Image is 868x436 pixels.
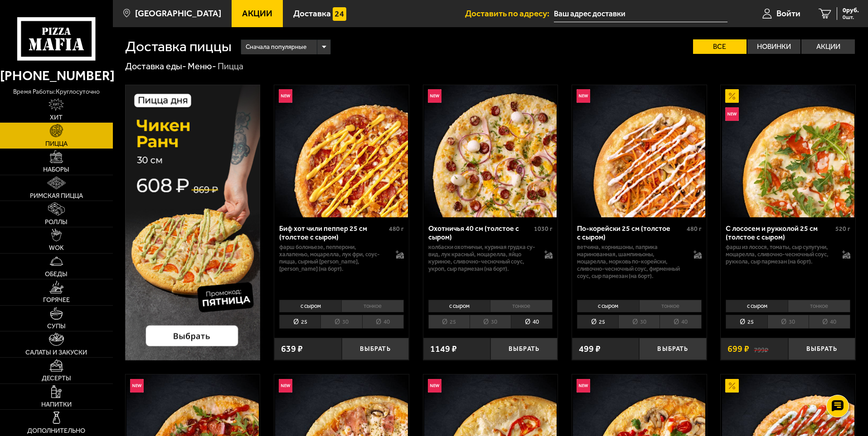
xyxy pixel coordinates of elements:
li: 40 [809,315,850,329]
li: 30 [320,315,362,329]
li: 30 [470,315,511,329]
span: Пицца [45,141,68,147]
label: Акции [801,39,855,54]
p: фарш болоньезе, пепперони, халапеньо, моцарелла, лук фри, соус-пицца, сырный [PERSON_NAME], [PERS... [279,244,387,273]
p: колбаски охотничьи, куриная грудка су-вид, лук красный, моцарелла, яйцо куриное, сливочно-чесночн... [428,244,536,273]
span: 0 руб. [843,7,859,14]
span: Роллы [45,219,68,225]
li: тонкое [788,300,850,312]
span: Доставка [293,9,331,18]
li: 25 [726,315,767,329]
span: Напитки [41,402,72,408]
span: Салаты и закуски [25,350,87,356]
img: Акционный [725,379,739,393]
label: Все [693,39,747,54]
li: с сыром [428,300,490,312]
li: с сыром [726,300,788,312]
li: 30 [767,315,809,329]
s: 799 ₽ [754,345,768,354]
a: НовинкаБиф хот чили пеппер 25 см (толстое с сыром) [274,85,409,217]
button: Выбрать [342,338,409,360]
img: Новинка [279,89,292,103]
span: 699 ₽ [727,345,749,354]
img: Новинка [130,379,144,393]
div: Биф хот чили пеппер 25 см (толстое с сыром) [279,224,387,241]
p: фарш из лосося, томаты, сыр сулугуни, моцарелла, сливочно-чесночный соус, руккола, сыр пармезан (... [726,244,833,265]
span: Десерты [42,375,71,382]
img: Биф хот чили пеппер 25 см (толстое с сыром) [275,85,407,217]
div: По-корейски 25 см (толстое с сыром) [577,224,684,241]
input: Ваш адрес доставки [554,5,727,22]
li: 40 [362,315,404,329]
img: 15daf4d41897b9f0e9f617042186c801.svg [333,7,346,21]
div: С лососем и рукколой 25 см (толстое с сыром) [726,224,833,241]
span: Наборы [43,167,69,173]
span: 0 шт. [843,14,859,20]
li: с сыром [279,300,341,312]
li: 40 [511,315,553,329]
img: Акционный [725,89,739,103]
a: Доставка еды- [125,61,186,72]
span: 480 г [687,225,702,233]
span: Горячее [43,297,70,303]
a: НовинкаОхотничья 40 см (толстое с сыром) [423,85,558,217]
li: 25 [279,315,320,329]
h1: Доставка пиццы [125,39,232,54]
span: Сначала популярные [246,38,306,56]
button: Выбрать [639,338,706,360]
span: 480 г [389,225,404,233]
span: Акции [242,9,272,18]
span: Дополнительно [27,428,85,434]
span: Римская пицца [30,193,83,199]
li: тонкое [639,300,702,312]
img: Новинка [428,379,441,393]
div: Охотничья 40 см (толстое с сыром) [428,224,532,241]
span: 639 ₽ [281,345,303,354]
span: Хит [50,115,63,121]
img: Охотничья 40 см (толстое с сыром) [424,85,557,217]
li: 25 [577,315,618,329]
button: Выбрать [490,338,558,360]
li: 25 [428,315,470,329]
img: Новинка [577,379,590,393]
span: WOK [49,245,64,251]
li: 40 [659,315,701,329]
img: Новинка [577,89,590,103]
li: 30 [618,315,659,329]
span: Супы [47,323,66,330]
span: Обеды [45,271,68,278]
span: [GEOGRAPHIC_DATA] [135,9,221,18]
img: Новинка [279,379,292,393]
label: Новинки [747,39,801,54]
div: Пицца [218,61,243,72]
img: Новинка [725,107,739,121]
button: Выбрать [788,338,855,360]
span: 499 ₽ [579,345,601,354]
a: НовинкаПо-корейски 25 см (толстое с сыром) [572,85,707,217]
a: АкционныйНовинкаС лососем и рукколой 25 см (толстое с сыром) [721,85,855,217]
li: тонкое [490,300,553,312]
img: Новинка [428,89,441,103]
span: 1030 г [534,225,553,233]
span: Войти [776,9,800,18]
span: 1149 ₽ [430,345,457,354]
a: Меню- [188,61,216,72]
li: с сыром [577,300,639,312]
li: тонкое [341,300,404,312]
img: По-корейски 25 см (толстое с сыром) [573,85,705,217]
img: С лососем и рукколой 25 см (толстое с сыром) [722,85,854,217]
span: 520 г [835,225,850,233]
span: Доставить по адресу: [465,9,554,18]
p: ветчина, корнишоны, паприка маринованная, шампиньоны, моцарелла, морковь по-корейски, сливочно-че... [577,244,684,280]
